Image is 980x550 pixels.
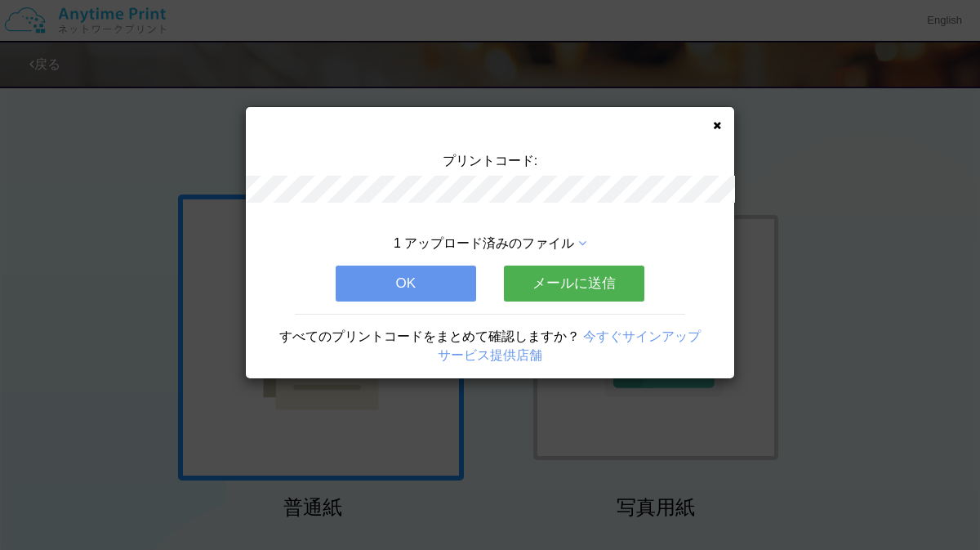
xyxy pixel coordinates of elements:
[504,266,644,302] button: メールに送信
[394,236,574,250] span: 1 アップロード済みのファイル
[443,154,537,168] span: プリントコード:
[336,266,476,302] button: OK
[279,329,580,343] span: すべてのプリントコードをまとめて確認しますか？
[438,348,542,362] a: サービス提供店舗
[583,329,701,343] a: 今すぐサインアップ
